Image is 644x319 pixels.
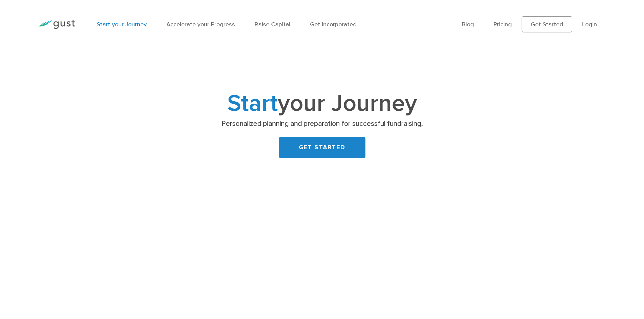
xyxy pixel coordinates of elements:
a: Pricing [494,21,512,28]
a: Start your Journey [97,21,147,28]
a: Get Incorporated [310,21,357,28]
span: Start [228,89,278,117]
a: Raise Capital [255,21,290,28]
a: Get Started [522,16,572,32]
a: Accelerate your Progress [166,21,235,28]
img: Gust Logo [37,20,75,29]
h1: your Journey [189,93,456,114]
a: Login [582,21,597,28]
p: Personalized planning and preparation for successful fundraising. [191,119,453,129]
a: Blog [462,21,474,28]
a: GET STARTED [279,137,365,158]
